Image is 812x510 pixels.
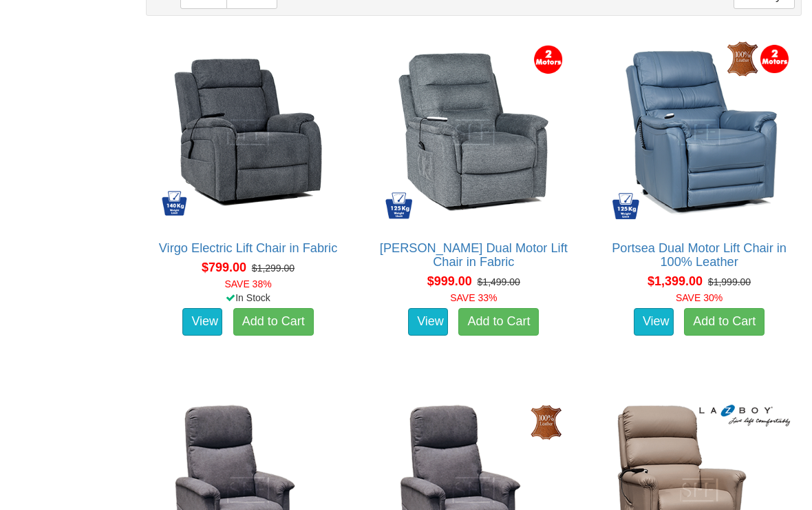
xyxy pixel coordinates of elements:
a: View [634,308,674,336]
img: Bristow Dual Motor Lift Chair in Fabric [378,37,568,227]
a: Add to Cart [233,308,314,336]
a: Add to Cart [684,308,765,336]
del: $1,299.00 [252,263,295,274]
span: $999.00 [427,274,472,288]
img: Virgo Electric Lift Chair in Fabric [153,37,343,227]
del: $1,999.00 [708,276,751,287]
a: Portsea Dual Motor Lift Chair in 100% Leather [612,241,787,269]
div: In Stock [143,291,354,305]
a: View [182,308,222,336]
span: $1,399.00 [648,274,703,288]
del: $1,499.00 [478,276,520,287]
font: SAVE 30% [676,292,723,303]
span: $799.00 [202,261,246,274]
a: View [408,308,448,336]
a: Virgo Electric Lift Chair in Fabric [159,241,337,255]
font: SAVE 33% [450,292,497,303]
a: Add to Cart [458,308,539,336]
a: [PERSON_NAME] Dual Motor Lift Chair in Fabric [380,241,568,269]
img: Portsea Dual Motor Lift Chair in 100% Leather [604,37,794,227]
font: SAVE 38% [224,278,271,289]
